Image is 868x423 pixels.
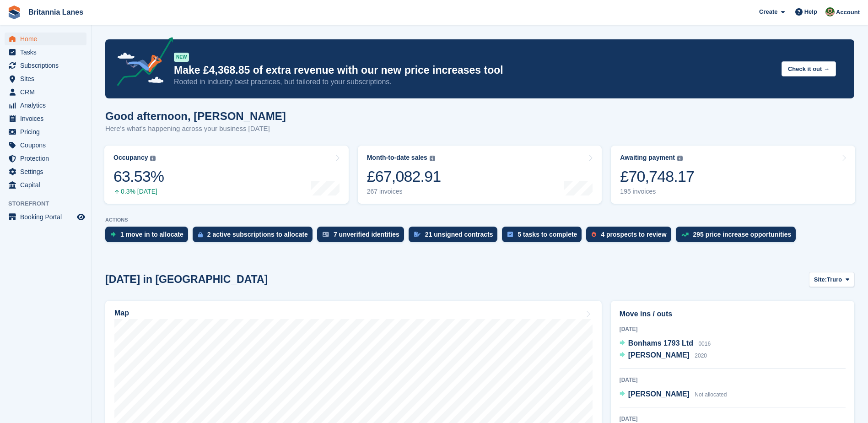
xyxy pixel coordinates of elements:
div: [DATE] [620,415,846,423]
img: icon-info-grey-7440780725fd019a000dd9b08b2336e03edf1995a4989e88bcd33f0948082b44.svg [677,156,683,161]
div: Month-to-date sales [367,154,427,162]
span: Sites [20,72,75,85]
a: 1 move in to allocate [105,227,193,247]
span: Home [20,33,75,45]
img: icon-info-grey-7440780725fd019a000dd9b08b2336e03edf1995a4989e88bcd33f0948082b44.svg [430,156,435,161]
span: Account [836,8,860,17]
span: Coupons [20,139,75,152]
img: Sam Wooldridge [825,7,835,16]
p: Here's what's happening across your business [DATE] [105,124,286,134]
span: CRM [20,86,75,98]
img: icon-info-grey-7440780725fd019a000dd9b08b2336e03edf1995a4989e88bcd33f0948082b44.svg [150,156,156,161]
a: 7 unverified identities [317,227,409,247]
a: menu [5,46,86,59]
a: menu [5,125,86,138]
img: move_ins_to_allocate_icon-fdf77a2bb77ea45bf5b3d319d69a93e2d87916cf1d5bf7949dd705db3b84f3ca.svg [111,232,116,237]
a: menu [5,86,86,98]
span: Pricing [20,125,75,138]
div: Occupancy [113,154,148,162]
img: contract_signature_icon-13c848040528278c33f63329250d36e43548de30e8caae1d1a13099fd9432cc5.svg [414,232,421,237]
button: Check it out → [782,61,836,76]
div: 0.3% [DATE] [113,188,164,195]
a: menu [5,152,86,165]
div: 63.53% [113,167,164,186]
a: 5 tasks to complete [502,227,586,247]
a: 21 unsigned contracts [409,227,502,247]
div: NEW [174,53,189,62]
div: 5 tasks to complete [518,231,577,238]
span: 0016 [698,341,711,347]
p: ACTIONS [105,217,854,223]
span: Truro [827,275,842,284]
div: Awaiting payment [620,154,675,162]
span: Settings [20,165,75,178]
span: Subscriptions [20,59,75,72]
img: verify_identity-adf6edd0f0f0b5bbfe63781bf79b02c33cf7c696d77639b501bdc392416b5a36.svg [323,232,329,237]
span: Protection [20,152,75,165]
div: [DATE] [620,376,846,384]
span: [PERSON_NAME] [628,390,690,398]
a: menu [5,33,86,45]
div: 7 unverified identities [334,231,399,238]
span: Site: [814,275,827,284]
p: Make £4,368.85 of extra revenue with our new price increases tool [174,64,774,77]
img: prospect-51fa495bee0391a8d652442698ab0144808aea92771e9ea1ae160a38d050c398.svg [592,232,596,237]
a: Preview store [75,211,86,222]
span: Not allocated [695,391,727,398]
a: menu [5,112,86,125]
span: Invoices [20,112,75,125]
h1: Good afternoon, [PERSON_NAME] [105,110,286,122]
div: 1 move in to allocate [120,231,183,238]
img: price_increase_opportunities-93ffe204e8149a01c8c9dc8f82e8f89637d9d84a8eef4429ea346261dce0b2c0.svg [681,233,689,237]
img: active_subscription_to_allocate_icon-d502201f5373d7db506a760aba3b589e785aa758c864c3986d89f69b8ff3... [198,232,203,238]
div: [DATE] [620,325,846,333]
span: Analytics [20,99,75,112]
div: 195 invoices [620,188,694,195]
div: 267 invoices [367,188,441,195]
span: Booking Portal [20,211,75,223]
a: [PERSON_NAME] 2020 [620,350,707,362]
a: Awaiting payment £70,748.17 195 invoices [611,146,855,204]
span: Help [804,7,817,16]
a: menu [5,139,86,152]
span: [PERSON_NAME] [628,351,690,359]
span: Create [759,7,777,16]
div: 2 active subscriptions to allocate [207,231,308,238]
a: menu [5,165,86,178]
div: 21 unsigned contracts [425,231,493,238]
a: Bonhams 1793 Ltd 0016 [620,338,711,350]
a: 4 prospects to review [586,227,675,247]
a: [PERSON_NAME] Not allocated [620,389,727,401]
img: stora-icon-8386f47178a22dfd0bd8f6a31ec36ba5ce8667c1dd55bd0f319d3a0aa187defe.svg [7,5,21,19]
button: Site: Truro [809,272,854,287]
a: 2 active subscriptions to allocate [193,227,317,247]
a: Occupancy 63.53% 0.3% [DATE] [104,146,349,204]
div: £67,082.91 [367,167,441,186]
a: menu [5,179,86,191]
a: menu [5,99,86,112]
span: Bonhams 1793 Ltd [628,339,693,347]
img: task-75834270c22a3079a89374b754ae025e5fb1db73e45f91037f5363f120a921f8.svg [507,232,513,237]
h2: Move ins / outs [620,309,846,320]
span: Capital [20,179,75,191]
a: menu [5,72,86,85]
div: 4 prospects to review [601,231,666,238]
a: Month-to-date sales £67,082.91 267 invoices [358,146,602,204]
a: menu [5,211,86,223]
p: Rooted in industry best practices, but tailored to your subscriptions. [174,77,774,87]
a: Britannia Lanes [25,5,87,20]
h2: [DATE] in [GEOGRAPHIC_DATA] [105,273,268,286]
span: Tasks [20,46,75,59]
a: menu [5,59,86,72]
div: 295 price increase opportunities [693,231,792,238]
h2: Map [114,309,129,317]
div: £70,748.17 [620,167,694,186]
img: price-adjustments-announcement-icon-8257ccfd72463d97f412b2fc003d46551f7dbcb40ab6d574587a9cd5c0d94... [109,37,173,89]
span: 2020 [695,352,707,359]
span: Storefront [8,199,91,208]
a: 295 price increase opportunities [676,227,801,247]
